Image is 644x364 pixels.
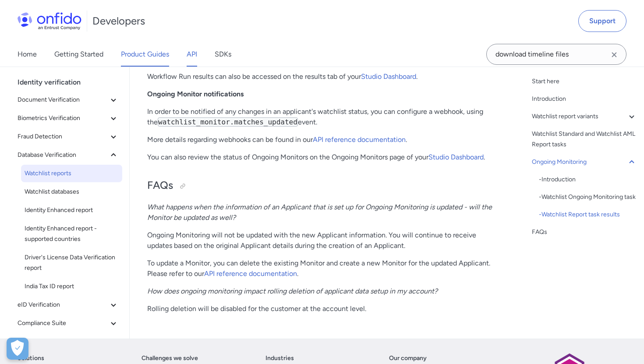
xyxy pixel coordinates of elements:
a: SDKs [215,42,231,67]
img: Onfido Logo [18,12,81,30]
div: - Watchlist Report task results [539,209,637,220]
button: Fraud Detection [14,128,122,145]
a: Identity Enhanced report [21,201,122,219]
a: Watchlist databases [21,183,122,201]
em: How does ongoing monitoring impact rolling deletion of applicant data setup in my account? [147,287,438,295]
a: Product Guides [121,42,169,67]
p: Rolling deletion will be disabled for the customer at the account level. [147,304,495,314]
div: - Introduction [539,174,637,185]
p: More details regarding webhooks can be found in our . [147,134,495,145]
p: Workflow Run results can also be accessed on the results tab of your . [147,71,495,82]
a: -Watchlist Ongoing Monitoring task [539,192,637,202]
p: Ongoing Monitoring will not be updated with the new Applicant information. You will continue to r... [147,230,495,251]
button: Database Verification [14,146,122,164]
span: Watchlist reports [25,168,119,179]
a: Driver's License Data Verification report [21,249,122,277]
div: Cookie Preferences [7,338,28,360]
p: To update a Monitor, you can delete the existing Monitor and create a new Monitor for the updated... [147,258,495,279]
span: eID Verification [18,300,108,310]
a: Studio Dashboard [428,153,484,161]
span: Document Verification [18,95,108,105]
button: Open Preferences [7,338,28,360]
a: India Tax ID report [21,278,122,295]
span: Authentication [18,336,108,347]
a: API [187,42,197,67]
strong: Ongoing Monitor notifications [147,90,244,98]
a: API reference documentation [204,269,297,278]
a: Watchlist report variants [532,111,637,122]
button: Document Verification [14,91,122,109]
a: API reference documentation [313,135,406,144]
a: Getting Started [54,42,103,67]
a: Support [578,10,626,32]
button: Biometrics Verification [14,110,122,127]
input: Onfido search input field [486,44,626,65]
h1: Developers [92,14,145,28]
a: Studio Dashboard [361,72,416,81]
a: Start here [532,76,637,87]
div: - Watchlist Ongoing Monitoring task [539,192,637,202]
a: Solutions [18,353,44,364]
a: Our company [389,353,427,364]
a: Watchlist reports [21,165,122,182]
a: Home [18,42,37,67]
span: Identity Enhanced report - supported countries [25,223,119,244]
a: -Watchlist Report task results [539,209,637,220]
span: Compliance Suite [18,318,108,329]
span: India Tax ID report [25,281,119,292]
p: You can also review the status of Ongoing Monitors on the Ongoing Monitors page of your . [147,152,495,163]
span: Identity Enhanced report [25,205,119,216]
div: Identity verification [18,74,126,91]
span: Database Verification [18,150,108,160]
a: Introduction [532,94,637,104]
em: What happens when the information of an Applicant that is set up for Ongoing Monitoring is update... [147,203,492,222]
span: Watchlist databases [25,187,119,197]
button: eID Verification [14,296,122,314]
p: In order to be notified of any changes in an applicant's watchlist status, you can configure a we... [147,106,495,127]
a: Watchlist Standard and Watchlist AML Report tasks [532,129,637,150]
svg: Clear search field button [609,49,619,60]
a: Industries [265,353,294,364]
code: watchlist_monitor.matches_updated [158,117,298,127]
a: FAQs [532,227,637,237]
span: Fraud Detection [18,131,108,142]
button: Compliance Suite [14,315,122,332]
button: Authentication [14,333,122,350]
span: Driver's License Data Verification report [25,252,119,273]
a: Challenges we solve [142,353,198,364]
a: Ongoing Monitoring [532,157,637,167]
a: Identity Enhanced report - supported countries [21,220,122,248]
span: Biometrics Verification [18,113,108,124]
a: -Introduction [539,174,637,185]
h2: FAQs [147,178,495,193]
